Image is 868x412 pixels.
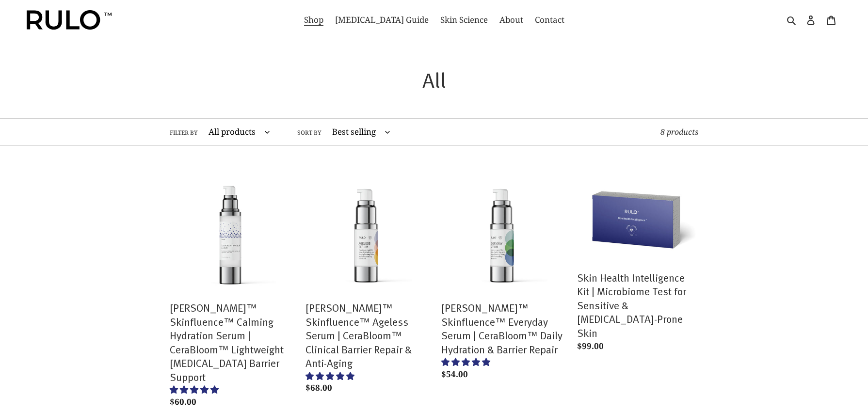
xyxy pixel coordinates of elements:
a: [MEDICAL_DATA] Guide [330,12,434,28]
a: Skin Science [435,12,493,28]
span: 8 products [660,127,698,137]
span: About [499,14,523,26]
a: About [495,12,528,28]
a: Shop [299,12,328,28]
a: Contact [530,12,569,28]
span: Shop [304,14,323,26]
img: Rulo™ Skin [27,10,112,30]
span: [MEDICAL_DATA] Guide [335,14,429,26]
label: Filter by [170,128,198,137]
span: Contact [535,14,564,26]
h1: All [170,67,698,92]
span: Skin Science [440,14,488,26]
label: Sort by [297,128,321,137]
